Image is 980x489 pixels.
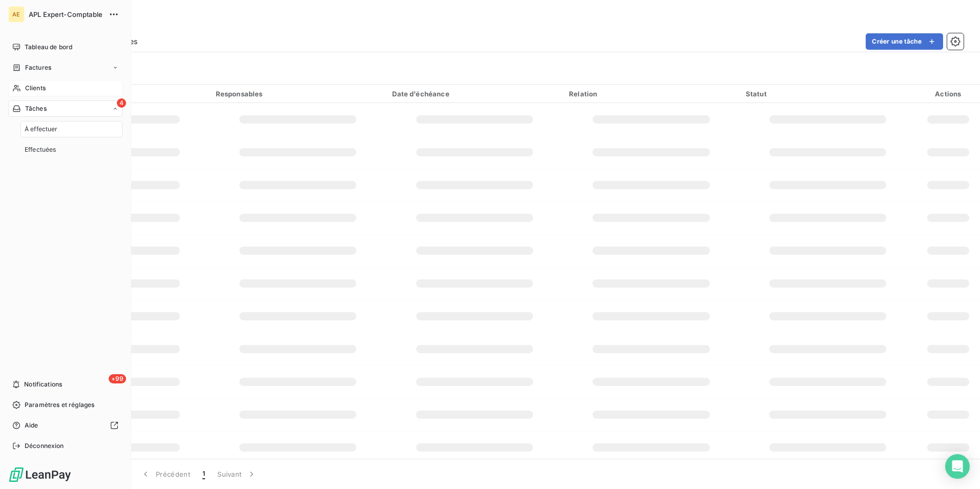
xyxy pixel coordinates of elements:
div: Relation [569,90,733,98]
div: Date d'échéance [392,90,557,98]
div: Statut [746,90,910,98]
button: Précédent [134,463,196,485]
a: Aide [8,417,122,434]
span: 1 [202,469,205,479]
span: Déconnexion [25,441,64,451]
span: +99 [109,374,126,383]
button: 1 [196,463,211,485]
span: 4 [117,98,126,108]
div: Open Intercom Messenger [945,454,970,479]
span: Tâches [25,104,47,113]
span: À effectuer [25,125,58,134]
span: Notifications [24,380,62,389]
div: Responsables [216,90,380,98]
button: Créer une tâche [866,33,943,50]
span: Effectuées [25,145,56,154]
span: APL Expert-Comptable [29,10,103,18]
span: Aide [25,421,38,430]
span: Clients [25,84,46,93]
button: Suivant [211,463,263,485]
img: Logo LeanPay [8,466,72,483]
div: Actions [923,90,974,98]
span: Tableau de bord [25,43,72,52]
span: Paramètres et réglages [25,400,94,410]
div: AE [8,6,25,23]
span: Factures [25,63,51,72]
